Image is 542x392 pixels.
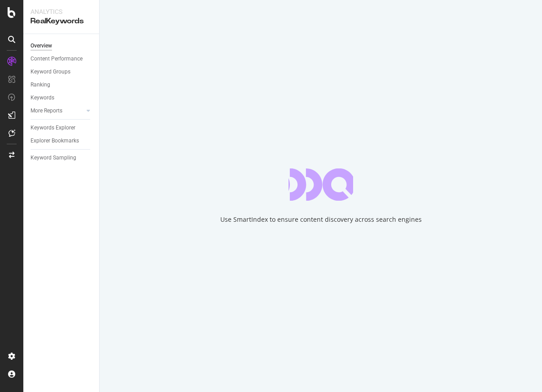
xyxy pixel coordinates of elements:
div: Explorer Bookmarks [31,136,79,146]
a: Overview [31,41,93,51]
div: Overview [31,41,52,51]
div: Ranking [31,80,50,90]
div: Keyword Groups [31,67,70,77]
div: Content Performance [31,54,83,64]
div: animation [288,168,353,201]
a: Explorer Bookmarks [31,136,93,146]
a: Keywords [31,93,93,103]
a: Content Performance [31,54,93,64]
div: Keywords [31,93,54,103]
div: RealKeywords [31,16,92,26]
div: Keywords Explorer [31,123,75,133]
a: More Reports [31,106,84,116]
a: Keyword Groups [31,67,93,77]
div: More Reports [31,106,62,116]
a: Keywords Explorer [31,123,93,133]
a: Keyword Sampling [31,153,93,163]
div: Analytics [31,7,92,16]
div: Use SmartIndex to ensure content discovery across search engines [220,215,422,224]
a: Ranking [31,80,93,90]
div: Keyword Sampling [31,153,76,163]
